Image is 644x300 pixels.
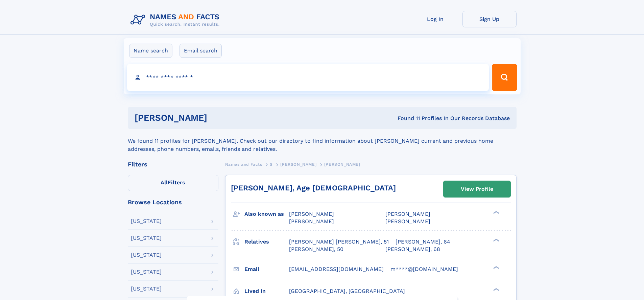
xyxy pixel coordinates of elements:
img: Logo Names and Facts [128,11,225,29]
div: View Profile [461,181,493,197]
div: [US_STATE] [131,252,162,258]
div: Browse Locations [128,199,218,205]
span: [PERSON_NAME] [289,218,334,225]
div: ❯ [492,287,500,292]
div: We found 11 profiles for [PERSON_NAME]. Check out our directory to find information about [PERSON... [128,129,517,153]
a: [PERSON_NAME], Age [DEMOGRAPHIC_DATA] [231,184,396,192]
div: ❯ [492,238,500,242]
a: Names and Facts [225,160,262,168]
a: S [270,160,273,168]
a: [PERSON_NAME], 64 [396,238,450,246]
a: Sign Up [462,11,517,27]
span: All [161,179,168,186]
h3: Email [244,263,289,275]
span: [PERSON_NAME] [280,162,316,167]
span: [EMAIL_ADDRESS][DOMAIN_NAME] [289,266,384,272]
a: [PERSON_NAME], 50 [289,246,343,253]
div: ❯ [492,265,500,270]
span: [GEOGRAPHIC_DATA], [GEOGRAPHIC_DATA] [289,288,405,294]
div: [US_STATE] [131,218,162,224]
span: [PERSON_NAME] [289,211,334,217]
button: Search Button [492,64,517,91]
label: Email search [180,44,222,58]
h1: [PERSON_NAME] [135,114,303,122]
span: [PERSON_NAME] [324,162,360,167]
a: [PERSON_NAME] [PERSON_NAME], 51 [289,238,389,246]
h3: Lived in [244,285,289,297]
div: ❯ [492,210,500,215]
a: View Profile [444,181,510,197]
span: [PERSON_NAME] [385,211,430,217]
div: Found 11 Profiles In Our Records Database [302,115,510,122]
label: Name search [129,44,172,58]
a: [PERSON_NAME] [280,160,316,168]
div: [US_STATE] [131,235,162,241]
div: [US_STATE] [131,269,162,275]
a: Log In [408,11,462,27]
h3: Relatives [244,236,289,248]
div: Filters [128,161,218,167]
div: [US_STATE] [131,286,162,292]
h3: Also known as [244,208,289,220]
span: S [270,162,273,167]
span: [PERSON_NAME] [385,218,430,225]
label: Filters [128,175,218,191]
input: search input [127,64,489,91]
a: [PERSON_NAME], 68 [385,246,440,253]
